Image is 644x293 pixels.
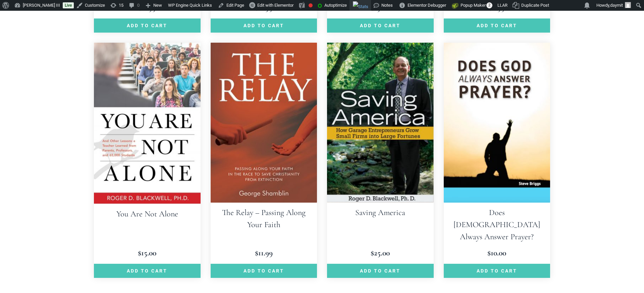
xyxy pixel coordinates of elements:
span: daymit [610,3,623,8]
bdi: 15.00 [138,248,156,258]
bdi: 25.00 [371,248,390,258]
img: Does God Always Answer Prayer? [444,43,550,203]
a: The Relay – Passing Along Your Faith $11.99 [211,43,317,259]
a: Add to cart: “Inerrancy: You Better Learn This Word” [94,18,201,33]
span: $ [487,248,491,258]
a: Add to cart: “El Relevo” [444,18,550,33]
h2: The Relay – Passing Along Your Faith [211,203,317,235]
a: Saving America $25.00 [327,43,434,259]
span: $ [138,248,141,258]
bdi: 11.99 [255,248,273,258]
a: Add to cart: “She Is Safe - Stories of Resilience and Hope From The WellHouse” [327,18,434,33]
h2: Does [DEMOGRAPHIC_DATA] Always Answer Prayer? [444,203,550,247]
h2: You Are Not Alone [94,204,201,224]
span: 2 [486,2,492,8]
a: Add to cart: “Saving America” [327,264,434,278]
h2: Saving America [327,203,434,223]
span: $ [371,248,374,258]
bdi: 10.00 [487,248,506,258]
a: You Are Not Alone $15.00 [94,43,201,259]
a: Add to cart: “Does God Always Answer Prayer?” [444,264,550,278]
a: Live [63,2,74,8]
div: Focus keyphrase not set [309,3,313,7]
img: You Are Not Alone [94,43,201,204]
img: The Relay - Passing Along Your Faith [211,43,317,203]
img: Saving America [327,43,434,203]
span: Edit with Elementor [257,3,293,8]
span: $ [255,248,258,258]
a: Does [DEMOGRAPHIC_DATA] Always Answer Prayer? $10.00 [444,43,550,259]
a: Add to cart: “Letters To Doctors” [211,18,317,33]
a: Add to cart: “The Relay - Passing Along Your Faith” [211,264,317,278]
img: Views over 48 hours. Click for more Jetpack Stats. [353,1,368,12]
a: Add to cart: “You Are Not Alone” [94,264,201,278]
